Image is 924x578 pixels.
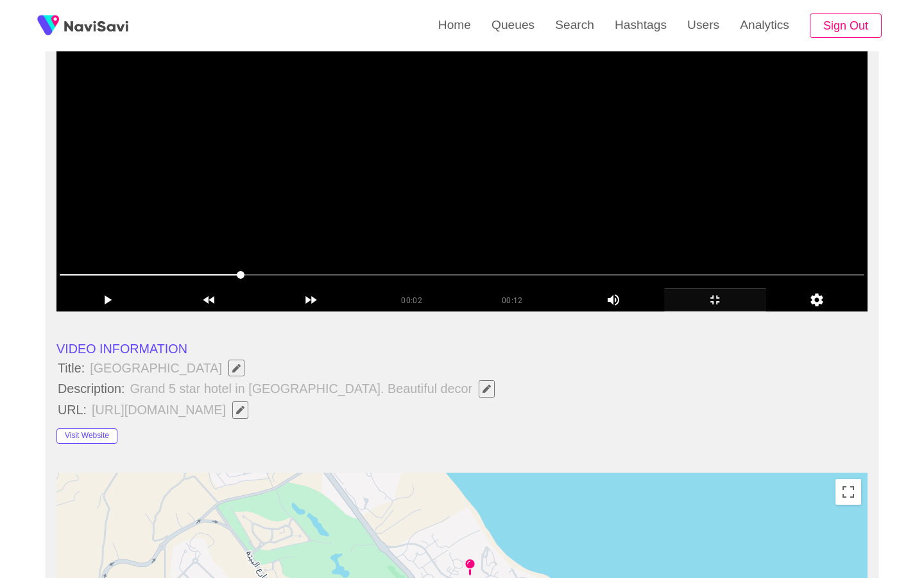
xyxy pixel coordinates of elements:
[664,288,766,311] div: add
[56,361,86,376] span: Title:
[158,288,261,311] div: add
[89,358,252,378] span: [GEOGRAPHIC_DATA]
[56,428,117,444] button: Visit Website
[766,288,868,311] div: add
[64,19,128,32] img: fireSpot
[260,288,362,311] div: add
[90,400,256,420] span: [URL][DOMAIN_NAME]
[502,296,523,305] span: 00:12
[128,379,502,399] span: Grand 5 star hotel in [GEOGRAPHIC_DATA]. Beautiful decor
[563,288,665,308] div: add
[235,406,246,414] span: Edit Field
[232,401,248,419] button: Edit Field
[56,403,88,417] span: URL:
[810,13,882,39] button: Sign Out
[56,288,158,311] div: add
[56,381,126,396] span: Description:
[835,479,861,505] button: Toggle fullscreen view
[56,342,868,357] li: VIDEO INFORMATION
[481,385,492,393] span: Edit Field
[479,380,495,398] button: Edit Field
[231,364,242,372] span: Edit Field
[32,10,64,42] img: fireSpot
[401,296,422,305] span: 00:02
[228,360,244,377] button: Edit Field
[56,426,117,441] a: Visit Website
